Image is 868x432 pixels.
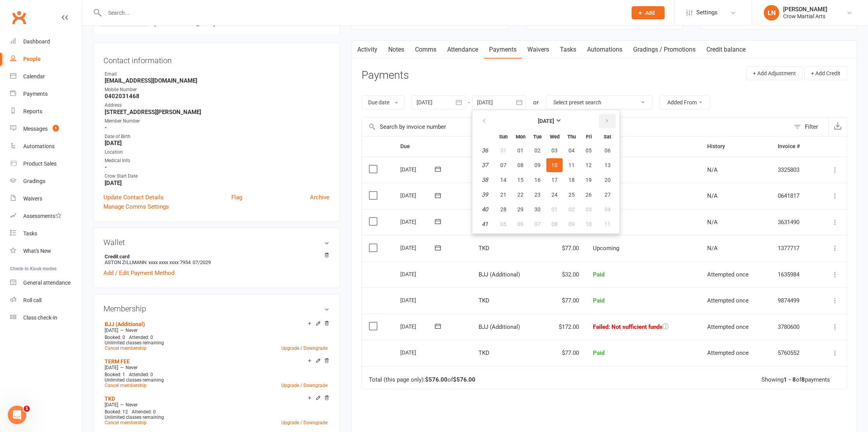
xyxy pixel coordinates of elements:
div: Showing of payments [761,377,830,383]
button: 26 [580,188,597,202]
span: Paid [593,349,604,356]
button: 23 [529,188,546,202]
button: 17 [546,173,563,187]
button: 08 [512,158,529,172]
span: 10 [586,221,592,227]
span: 05 [500,221,506,227]
a: Upgrade / Downgrade [281,420,327,425]
div: [DATE] [400,242,436,254]
div: Date of Birth [105,133,329,140]
td: 5760552 [771,340,817,366]
button: 02 [563,202,580,216]
a: Upgrade / Downgrade [281,383,327,388]
em: 36 [482,147,488,154]
a: Flag [231,193,242,202]
a: TKD [105,396,115,402]
span: N/A [707,166,718,173]
button: 10 [580,217,597,231]
span: 20 [604,177,611,183]
span: [DATE] [105,365,118,370]
span: 10 [551,162,558,168]
span: 12 [586,162,592,168]
button: 30 [529,202,546,216]
a: BJJ (Additional) [105,321,145,327]
em: 37 [482,162,488,169]
div: — [103,327,329,334]
div: People [23,56,41,62]
span: 11 [604,221,611,227]
div: Crow Start Date [105,173,329,180]
span: Unlimited classes remaining [105,377,164,383]
div: Waivers [23,195,42,202]
a: Assessments [10,207,82,225]
div: Messages [23,126,48,132]
span: 26 [586,192,592,198]
button: 24 [546,188,563,202]
li: ASTON ZILLMANN [103,252,329,266]
small: Thursday [567,134,576,140]
div: Reports [23,108,42,114]
h3: Wallet [103,238,329,247]
span: Attempted once [707,323,749,330]
small: Friday [586,134,592,140]
button: 03 [546,143,563,157]
button: 29 [512,202,529,216]
span: 13 [604,162,611,168]
span: Booked: 12 [105,409,128,415]
th: Due [393,137,472,156]
span: 27 [604,192,611,198]
span: BJJ (Additional) [479,271,520,278]
span: [DATE] [105,402,118,408]
td: 1635984 [771,261,817,288]
a: Class kiosk mode [10,309,82,327]
button: 04 [563,143,580,157]
a: Add / Edit Payment Method [103,268,174,278]
div: Address [105,102,329,109]
button: 20 [598,173,617,187]
span: 29 [517,206,524,213]
strong: - [105,124,329,131]
span: 15 [517,177,524,183]
span: 01 [551,206,558,213]
td: 3780600 [771,314,817,340]
span: 08 [517,162,524,168]
div: Roll call [23,297,41,303]
button: 05 [580,143,597,157]
a: Messages 1 [10,120,82,138]
td: $172.00 [542,314,586,340]
span: [DATE] [105,328,118,333]
input: Search... [102,7,622,18]
span: 04 [568,147,575,154]
strong: Credit card [105,254,325,259]
a: Payments [484,41,522,59]
th: History [700,137,771,156]
button: 11 [563,158,580,172]
button: Filter [790,118,828,136]
span: 18 [568,177,575,183]
strong: $576.00 [425,376,448,383]
span: 22 [517,192,524,198]
span: 31 [500,147,506,154]
span: N/A [707,245,718,252]
small: Sunday [499,134,508,140]
button: + Add Credit [804,66,847,80]
h3: Membership [103,304,329,313]
a: Product Sales [10,155,82,173]
span: 14 [500,177,506,183]
strong: [DATE] [105,140,329,147]
th: Invoice # [771,137,817,156]
button: 08 [546,217,563,231]
td: $77.00 [542,287,586,314]
div: [DATE] [400,294,436,306]
span: 19 [586,177,592,183]
a: Tasks [555,41,582,59]
span: 04 [604,206,611,213]
span: Attended: 0 [129,372,153,377]
button: 16 [529,173,546,187]
td: 9874499 [771,287,817,314]
span: 06 [604,147,611,154]
div: Email [105,71,329,78]
a: Upgrade / Downgrade [281,346,327,351]
div: Automations [23,143,55,149]
span: Attempted once [707,349,749,356]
